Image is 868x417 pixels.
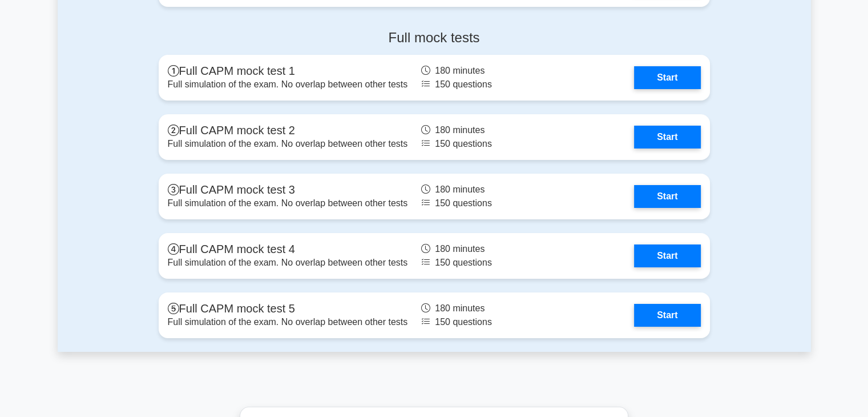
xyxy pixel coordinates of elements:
[634,126,700,149] a: Start
[634,244,700,267] a: Start
[634,185,700,208] a: Start
[634,66,700,89] a: Start
[634,304,700,327] a: Start
[159,30,710,46] h4: Full mock tests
